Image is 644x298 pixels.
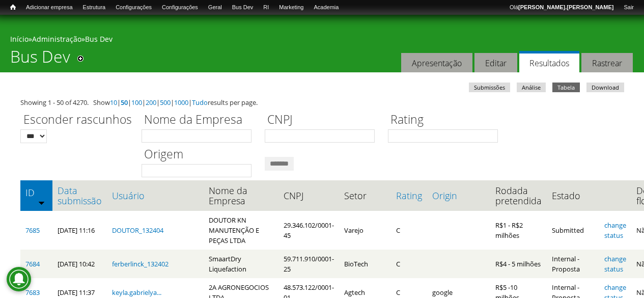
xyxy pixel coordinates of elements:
[10,34,29,44] a: Início
[204,250,278,278] td: SmaartDry Liquefaction
[396,191,422,201] a: Rating
[174,98,188,107] a: 1000
[25,259,40,268] a: 7684
[432,191,485,201] a: Origin
[110,98,117,107] a: 10
[265,111,381,129] label: CNPJ
[10,4,16,11] span: Início
[391,211,427,250] td: C
[339,250,391,278] td: BioTech
[474,53,517,73] a: Editar
[142,146,258,164] label: Origem
[112,226,163,235] a: DOUTOR_132404
[339,211,391,250] td: Varejo
[85,34,113,44] a: Bus Dev
[142,111,258,129] label: Nome da Empresa
[227,3,259,13] a: Bus Dev
[278,180,339,211] th: CNPJ
[38,199,45,206] img: ordem crescente
[25,288,40,297] a: 7683
[388,111,505,129] label: Rating
[52,250,107,278] td: [DATE] 10:42
[547,250,599,278] td: Internal - Proposta
[25,226,40,235] a: 7685
[10,34,634,47] div: » »
[78,3,111,13] a: Estrutura
[490,250,547,278] td: R$4 - 5 milhões
[581,53,633,73] a: Rastrear
[204,180,278,211] th: Nome da Empresa
[552,83,580,92] a: Tabela
[278,211,339,250] td: 29.346.102/0001-45
[309,3,344,13] a: Academia
[10,47,70,72] h1: Bus Dev
[21,3,78,13] a: Adicionar empresa
[604,221,626,240] a: change status
[203,3,227,13] a: Geral
[112,288,161,297] a: keyla.gabrielya...
[490,211,547,250] td: R$1 - R$2 milhões
[339,180,391,211] th: Setor
[58,185,102,206] a: Data submissão
[110,3,157,13] a: Configurações
[204,211,278,250] td: DOUTOR KN MANUTENÇÃO E PEÇAS LTDA
[586,83,624,92] a: Download
[278,250,339,278] td: 59.711.910/0001-25
[112,259,169,268] a: ferberlinck_132402
[619,3,639,13] a: Sair
[20,111,135,129] label: Esconder rascunhos
[258,3,274,13] a: RI
[274,3,309,13] a: Marketing
[391,250,427,278] td: C
[20,97,624,107] div: Showing 1 - 50 of 4270. Show | | | | | | results per page.
[505,3,619,13] a: Olá[PERSON_NAME].[PERSON_NAME]
[490,180,547,211] th: Rodada pretendida
[52,211,107,250] td: [DATE] 11:16
[157,3,203,13] a: Configurações
[32,34,81,44] a: Administração
[517,83,546,92] a: Análise
[401,53,472,73] a: Apresentação
[547,180,599,211] th: Estado
[518,4,613,10] strong: [PERSON_NAME].[PERSON_NAME]
[25,187,47,198] a: ID
[160,98,171,107] a: 500
[131,98,142,107] a: 100
[547,211,599,250] td: Submitted
[146,98,156,107] a: 200
[192,98,208,107] a: Tudo
[5,3,21,12] a: Início
[469,83,510,92] a: Submissões
[604,254,626,274] a: change status
[519,51,579,73] a: Resultados
[121,98,128,107] a: 50
[112,191,199,201] a: Usuário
